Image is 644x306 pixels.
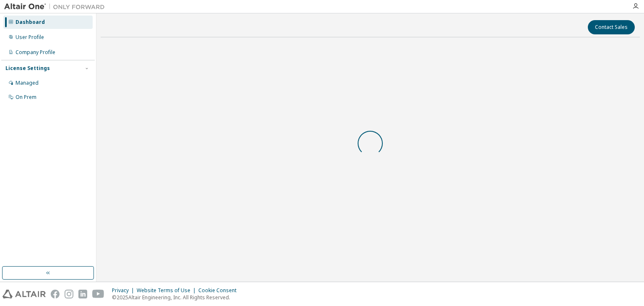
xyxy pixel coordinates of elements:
[5,65,50,72] div: License Settings
[16,94,36,101] div: On Prem
[137,287,198,294] div: Website Terms of Use
[51,290,60,298] img: facebook.svg
[78,290,87,298] img: linkedin.svg
[16,80,39,86] div: Managed
[588,20,635,34] button: Contact Sales
[4,3,109,11] img: Altair One
[198,287,241,294] div: Cookie Consent
[16,49,55,56] div: Company Profile
[16,34,44,41] div: User Profile
[92,290,104,298] img: youtube.svg
[112,294,241,301] p: © 2025 Altair Engineering, Inc. All Rights Reserved.
[3,290,46,298] img: altair_logo.svg
[65,290,73,298] img: instagram.svg
[112,287,137,294] div: Privacy
[16,19,45,26] div: Dashboard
